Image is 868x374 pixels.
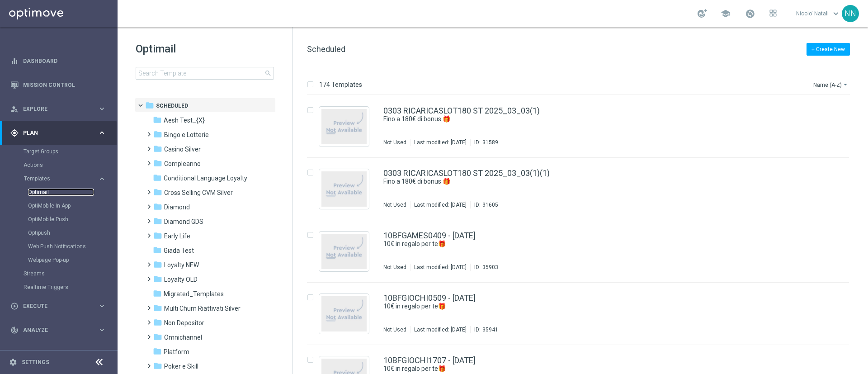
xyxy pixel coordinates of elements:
a: Web Push Notifications [28,243,94,250]
div: Actions [24,158,117,172]
button: track_changes Analyze keyboard_arrow_right [10,327,107,334]
i: folder [153,361,162,370]
div: Optipush [28,226,117,240]
a: 10BFGIOCHI0509 - [DATE] [383,294,476,302]
span: Conditional Language Loyalty [164,174,247,182]
div: Last modified: [DATE] [410,264,470,271]
div: OptiMobile In-App [28,199,117,213]
div: Not Used [383,139,406,146]
input: Search Template [136,67,274,80]
span: Giada Test [164,246,194,255]
span: Compleanno [164,160,201,168]
span: Multi Churn Riattivati Silver [164,304,241,312]
div: ID: [470,326,498,333]
span: Templates [24,176,89,181]
div: Mission Control [10,81,107,89]
span: Analyze [23,327,98,333]
div: Not Used [383,264,406,271]
div: Target Groups [24,145,117,158]
img: noPreview.jpg [321,109,367,144]
div: 10€ in regalo per te🎁 [383,365,811,373]
a: Dashboard [23,49,106,73]
img: noPreview.jpg [321,234,367,269]
div: ID: [470,139,498,146]
img: noPreview.jpg [321,296,367,331]
button: equalizer Dashboard [10,57,107,65]
a: Nicolo' Natalikeyboard_arrow_down [795,7,842,20]
i: keyboard_arrow_right [98,175,106,183]
span: Loyalty OLD [164,275,198,284]
a: Fino a 180€ di bonus 🎁​ [383,177,790,186]
i: folder [153,202,162,211]
a: 10€ in regalo per te🎁 [383,365,790,373]
i: equalizer [10,57,19,65]
div: 31605 [482,201,498,208]
div: Press SPACE to select this row. [298,158,866,220]
a: Streams [24,270,94,277]
i: keyboard_arrow_right [98,326,106,334]
div: Analyze [10,326,98,334]
i: folder [153,231,162,240]
div: Explore [10,105,98,113]
i: folder [153,217,162,226]
a: Fino a 180€ di bonus 🎁​ [383,115,790,123]
div: OptiMobile Push [28,213,117,226]
div: Last modified: [DATE] [410,326,470,333]
span: Poker e Skill [164,362,198,370]
span: Execute [23,303,98,309]
i: folder [153,130,162,139]
i: folder [153,289,162,298]
a: 10€ in regalo per te🎁 [383,240,790,248]
h1: Optimail [136,42,274,56]
button: + Create New [807,43,850,56]
div: Dashboard [10,49,106,73]
span: Migrated_Templates [164,290,224,298]
span: Casino Silver [164,145,201,153]
span: Explore [23,106,98,112]
i: arrow_drop_down [842,81,849,88]
span: Diamond [164,203,190,211]
a: 10BFGIOCHI1707 - [DATE] [383,356,476,365]
div: Templates [24,176,98,181]
i: folder [153,260,162,269]
i: folder [153,188,162,197]
span: Cross Selling CVM Silver [164,189,233,197]
i: person_search [10,105,19,113]
i: folder [153,173,162,182]
i: settings [9,358,17,366]
div: Fino a 180€ di bonus 🎁​ [383,177,811,186]
div: Last modified: [DATE] [410,201,470,208]
div: Optimail [28,185,117,199]
a: 0303 RICARICASLOT180 ST 2025_03_03(1)(1) [383,169,550,177]
div: Templates [24,172,117,267]
div: 10€ in regalo per te🎁 [383,302,811,311]
span: school [721,9,731,19]
span: Loyalty NEW [164,261,199,269]
i: keyboard_arrow_right [98,302,106,310]
img: noPreview.jpg [321,171,367,207]
button: Name (A-Z)arrow_drop_down [812,79,850,90]
span: Bingo e Lotterie [164,131,209,139]
span: Platform [164,348,189,356]
div: ID: [470,264,498,271]
i: folder [153,332,162,341]
div: Not Used [383,326,406,333]
div: Templates keyboard_arrow_right [24,175,107,182]
div: Execute [10,302,98,310]
div: Mission Control [10,73,106,97]
span: Early Life [164,232,190,240]
i: folder [153,159,162,168]
div: Web Push Notifications [28,240,117,253]
div: Webpage Pop-up [28,253,117,267]
a: Optipush [28,229,94,237]
p: 174 Templates [319,80,362,89]
button: person_search Explore keyboard_arrow_right [10,105,107,113]
a: OptiMobile In-App [28,202,94,209]
span: Scheduled [307,44,345,54]
a: Optimail [28,189,94,196]
div: Press SPACE to select this row. [298,95,866,158]
div: play_circle_outline Execute keyboard_arrow_right [10,303,107,310]
button: gps_fixed Plan keyboard_arrow_right [10,129,107,137]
